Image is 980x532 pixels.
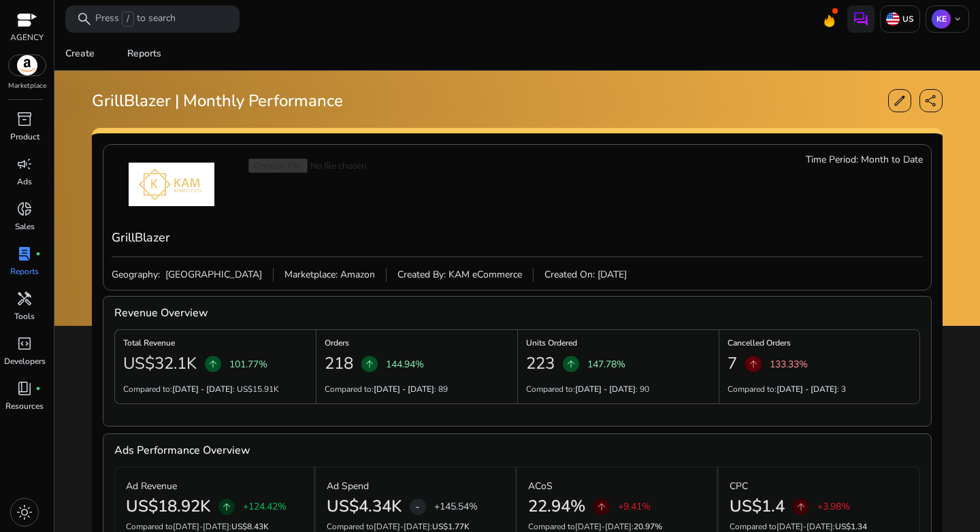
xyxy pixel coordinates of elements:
span: Amazon [340,268,375,282]
h2: US$32.1K [123,354,197,373]
p: Compared to: : 3 [728,383,846,395]
span: arrow_upward [566,359,576,369]
span: donut_small [16,201,33,217]
span: Geography: [112,268,160,282]
span: [DATE]-[DATE] [374,521,430,532]
span: fiber_manual_record [35,251,41,256]
h6: Units Ordered [526,342,710,345]
h2: 22.94% [528,497,585,516]
img: us.svg [886,12,900,26]
h2: US$18.92K [126,497,210,516]
p: KE [932,10,951,29]
p: Compared to: : US$15.91K [123,383,279,395]
p: Marketplace [8,81,46,91]
p: Resources [5,400,44,412]
span: edit [893,94,906,107]
span: Revenue Overview [114,302,208,324]
p: +3.98% [817,502,850,512]
p: Reports [10,265,39,278]
p: +124.42% [243,502,287,512]
p: ACoS [528,479,553,493]
span: US$1.34 [835,521,867,532]
h6: Total Revenue [123,342,308,345]
p: Product [10,131,39,143]
span: [DATE]-[DATE] [575,521,632,532]
b: [DATE] - [DATE] [172,384,233,395]
div: Create [65,49,95,59]
span: light_mode [16,504,33,520]
span: arrow_upward [596,501,607,512]
span: Created By: [397,268,446,282]
p: US [900,14,914,24]
span: arrow_upward [748,359,759,369]
p: 101.77% [229,357,267,371]
span: 20.97% [634,521,662,532]
span: GrillBlazer | Monthly Performance [92,90,343,112]
p: 147.78% [587,357,625,371]
h2: 218 [325,354,353,373]
h2: US$1.4 [730,497,785,516]
p: AGENCY [10,31,44,44]
span: keyboard_arrow_down [952,14,963,24]
span: lab_profile [16,246,33,262]
p: Tools [14,310,35,322]
span: fiber_manual_record [35,386,41,391]
span: KAM eCommerce [448,268,522,282]
span: inventory_2 [16,111,33,127]
div: Reports [127,49,161,59]
p: Developers [4,355,46,367]
span: Ads Performance Overview [114,439,250,461]
p: 144.94% [386,357,424,371]
span: Created On: [544,268,595,282]
p: +9.41% [618,502,651,512]
img: JPaqNkcAlhVi85qSbS5SomjIiu92_brand_52ba30b1-f671-4ba6-8c20-c075b1dc54a5.jpeg [112,163,231,206]
p: Compared to: : 89 [325,383,448,395]
span: [DATE]-[DATE] [173,521,229,532]
span: book_4 [16,380,33,397]
p: Ad Revenue [126,479,177,493]
h6: Orders [325,342,509,345]
h2: 223 [526,354,555,373]
b: [DATE] - [DATE] [575,384,636,395]
span: Marketplace: [284,268,338,282]
span: arrow_upward [221,501,232,512]
b: [DATE] - [DATE] [374,384,434,395]
span: [GEOGRAPHIC_DATA] [163,268,262,282]
img: amazon.svg [9,55,46,76]
h2: US$4.34K [327,497,402,516]
span: - [415,499,420,515]
p: Sales [15,220,35,233]
p: Ad Spend [327,479,369,493]
span: US$8.43K [231,521,269,532]
h2: 7 [728,354,737,373]
span: GrillBlazer [112,228,170,247]
span: / [122,12,134,27]
p: CPC [730,479,748,493]
p: Press to search [95,12,176,27]
span: Month to Date [861,153,923,167]
p: 133.33% [770,357,808,371]
span: Time Period: [806,153,858,167]
span: [DATE] [598,268,627,282]
p: Ads [17,176,32,188]
span: arrow_upward [364,359,375,369]
h6: Cancelled Orders [728,342,911,345]
span: handyman [16,290,33,307]
span: arrow_upward [796,501,806,512]
span: [DATE]-[DATE] [777,521,833,532]
span: US$1.77K [432,521,470,532]
span: code_blocks [16,335,33,352]
span: campaign [16,156,33,172]
span: arrow_upward [208,359,218,369]
p: +145.54% [434,502,478,512]
p: Compared to: : 90 [526,383,649,395]
span: share [924,94,938,107]
b: [DATE] - [DATE] [777,384,837,395]
span: search [76,11,93,27]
